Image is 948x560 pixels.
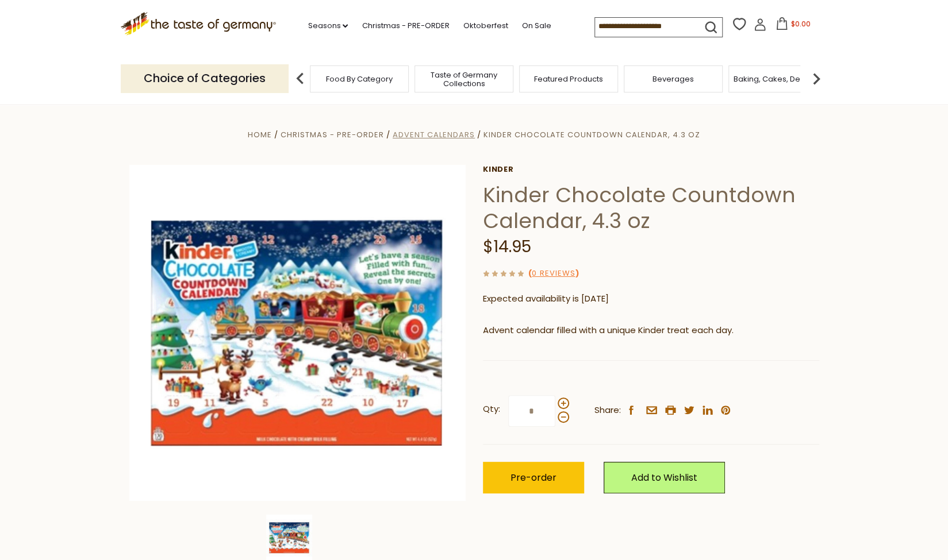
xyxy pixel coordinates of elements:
[483,402,500,416] strong: Qty:
[511,471,556,484] span: Pre-order
[594,403,621,418] span: Share:
[483,292,819,306] p: Expected availability is [DATE]
[483,182,819,234] h1: Kinder Chocolate Countdown Calendar, 4.3 oz
[129,165,466,501] img: Kinder Chocolate Countdown Calendar
[326,75,393,83] a: Food By Category
[121,64,289,92] p: Choice of Categories
[289,67,312,90] img: previous arrow
[532,268,575,280] a: 0 Reviews
[805,67,828,90] img: next arrow
[769,17,817,34] button: $0.00
[534,75,603,83] a: Featured Products
[483,235,531,258] span: $14.95
[483,129,700,140] a: Kinder Chocolate Countdown Calendar, 4.3 oz
[653,75,694,83] a: Beverages
[790,19,810,29] span: $0.00
[308,20,348,32] a: Seasons
[393,129,475,140] a: Advent Calendars
[362,20,449,32] a: Christmas - PRE-ORDER
[483,323,819,338] p: Advent calendar filled with a unique Kinder treat each day.
[528,268,578,279] span: ( )
[281,129,384,140] a: Christmas - PRE-ORDER
[483,165,819,174] a: Kinder
[248,129,272,140] a: Home
[463,20,508,32] a: Oktoberfest
[604,462,725,493] a: Add to Wishlist
[508,395,555,427] input: Qty:
[734,75,823,83] a: Baking, Cakes, Desserts
[483,462,584,493] button: Pre-order
[418,71,510,88] a: Taste of Germany Collections
[521,20,551,32] a: On Sale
